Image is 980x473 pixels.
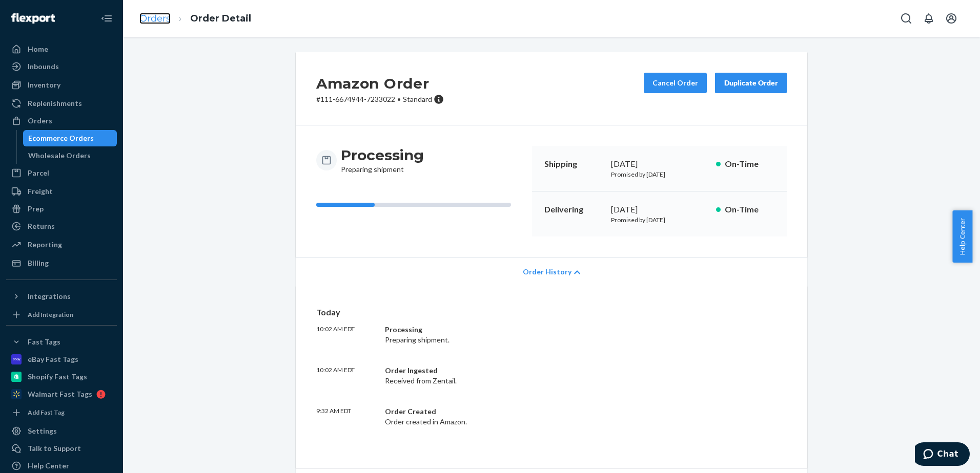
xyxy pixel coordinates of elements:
[28,310,73,319] div: Add Integration
[385,406,688,417] div: Order Created
[316,365,377,386] p: 10:02 AM EDT
[403,95,432,103] span: Standard
[724,78,778,88] div: Duplicate Order
[341,146,424,164] h3: Processing
[544,204,603,216] p: Delivering
[918,8,939,29] button: Open notifications
[6,236,117,253] a: Reporting
[644,73,707,93] button: Cancel Order
[952,210,972,263] button: Help Center
[28,133,94,143] div: Ecommerce Orders
[316,73,444,94] h2: Amazon Order
[316,406,377,427] p: 9:32 AM EDT
[715,73,787,93] button: Duplicate Order
[11,13,55,24] img: Flexport logo
[6,255,117,271] a: Billing
[316,94,444,104] p: # 111-6674944-7233022
[190,13,251,24] a: Order Detail
[28,461,69,471] div: Help Center
[139,13,171,24] a: Orders
[397,95,401,103] span: •
[6,386,117,402] a: Walmart Fast Tags
[28,258,49,268] div: Billing
[28,291,71,302] div: Integrations
[385,365,688,376] div: Order Ingested
[6,423,117,439] a: Settings
[28,61,59,72] div: Inbounds
[6,369,117,385] a: Shopify Fast Tags
[28,240,62,250] div: Reporting
[611,170,708,179] p: Promised by [DATE]
[6,165,117,181] a: Parcel
[28,354,78,364] div: eBay Fast Tags
[28,150,91,161] div: Wholesale Orders
[28,443,81,454] div: Talk to Support
[28,389,92,399] div: Walmart Fast Tags
[23,130,117,146] a: Ecommerce Orders
[28,186,53,197] div: Freight
[6,201,117,217] a: Prep
[523,267,571,277] span: Order History
[725,158,774,170] p: On-Time
[28,372,87,382] div: Shopify Fast Tags
[385,325,688,345] div: Preparing shipment.
[6,183,117,200] a: Freight
[6,58,117,75] a: Inbounds
[28,204,44,214] div: Prep
[28,337,60,347] div: Fast Tags
[28,98,82,109] div: Replenishments
[6,77,117,93] a: Inventory
[28,408,65,417] div: Add Fast Tag
[6,41,117,57] a: Home
[544,158,603,170] p: Shipping
[6,334,117,350] button: Fast Tags
[316,325,377,345] p: 10:02 AM EDT
[23,147,117,164] a: Wholesale Orders
[6,351,117,368] a: eBay Fast Tags
[611,158,708,170] div: [DATE]
[28,221,55,231] div: Returns
[6,406,117,419] a: Add Fast Tag
[341,146,424,175] div: Preparing shipment
[915,442,970,468] iframe: Opens a widget where you can chat to one of our agents
[28,168,49,178] div: Parcel
[896,8,916,29] button: Open Search Box
[316,307,787,318] p: Today
[385,365,688,386] div: Received from Zentail.
[96,8,117,29] button: Close Navigation
[131,4,259,34] ol: breadcrumbs
[6,218,117,234] a: Returns
[28,116,52,126] div: Orders
[6,440,117,457] button: Talk to Support
[385,406,688,427] div: Order created in Amazon.
[385,325,688,335] div: Processing
[28,44,48,54] div: Home
[941,8,962,29] button: Open account menu
[28,426,57,436] div: Settings
[725,204,774,216] p: On-Time
[6,309,117,321] a: Add Integration
[6,95,117,112] a: Replenishments
[6,288,117,305] button: Integrations
[28,80,60,90] div: Inventory
[611,216,708,224] p: Promised by [DATE]
[611,204,708,216] div: [DATE]
[6,113,117,129] a: Orders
